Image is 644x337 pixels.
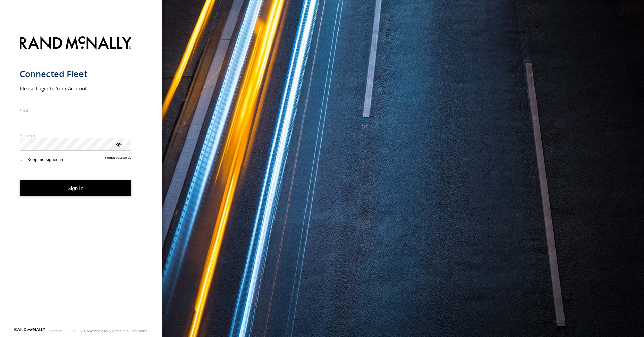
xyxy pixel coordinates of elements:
[80,329,147,333] div: © Copyright 2025 -
[20,180,132,197] button: Sign in
[50,329,76,333] div: Version: 306.00
[14,328,45,334] a: Visit our Website
[20,32,142,327] form: main
[20,35,132,52] img: Rand McNally
[105,156,132,162] a: Forgot password?
[20,68,132,80] h1: Connected Fleet
[21,157,25,161] input: Keep me signed in
[20,108,132,113] label: Email
[27,157,63,162] span: Keep me signed in
[115,141,122,147] div: ViewPassword
[111,329,147,333] a: Terms and Conditions
[20,85,132,92] h2: Please Login to Your Account
[20,133,132,138] label: Password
